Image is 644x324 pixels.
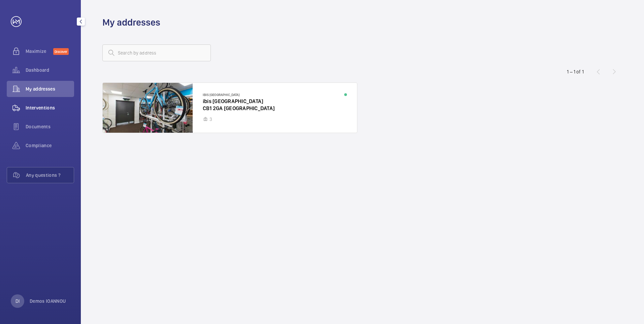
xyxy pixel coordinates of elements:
input: Search by address [102,44,211,61]
span: Documents [26,123,74,130]
span: Any questions ? [26,172,74,179]
span: My addresses [26,86,74,92]
span: Compliance [26,142,74,149]
p: Demos IOANNOU [30,298,66,304]
span: Interventions [26,104,74,111]
span: Maximize [26,48,53,55]
h1: My addresses [102,16,160,29]
span: Discover [53,48,69,55]
div: 1 – 1 of 1 [567,68,584,75]
p: DI [15,298,20,304]
span: Dashboard [26,67,74,73]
